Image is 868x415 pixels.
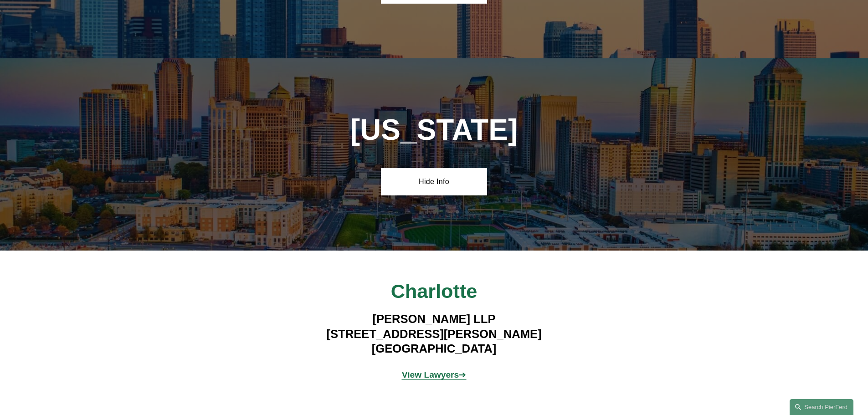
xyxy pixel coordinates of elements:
h4: [PERSON_NAME] LLP [STREET_ADDRESS][PERSON_NAME] [GEOGRAPHIC_DATA] [275,312,594,356]
a: View Lawyers➔ [402,370,467,379]
strong: View Lawyers [402,370,459,379]
span: Charlotte [391,280,478,302]
a: Hide Info [381,168,487,195]
h1: [US_STATE] [301,113,567,147]
span: ➔ [402,370,467,379]
a: Search this site [790,399,853,415]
